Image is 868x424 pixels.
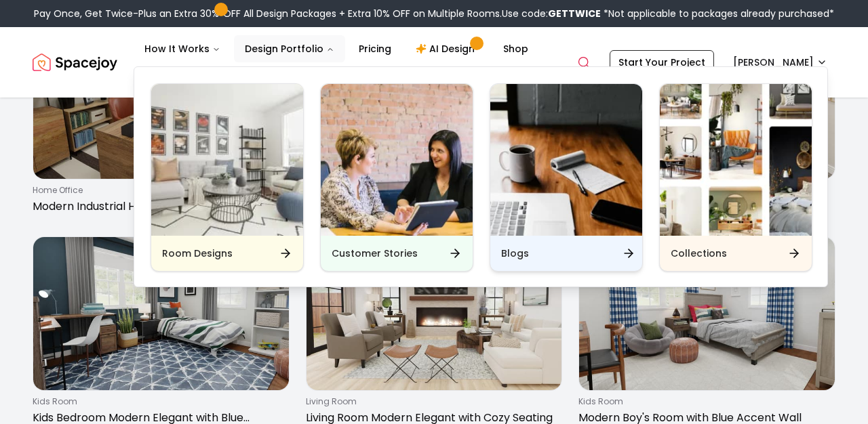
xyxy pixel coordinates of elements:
[33,49,117,76] a: Spacejoy
[725,50,835,75] button: [PERSON_NAME]
[579,237,835,390] img: Modern Boy's Room with Blue Accent Wall
[134,35,231,62] button: How It Works
[660,84,812,236] img: Collections
[405,35,490,62] a: AI Design
[33,27,835,98] nav: Global
[33,198,284,215] p: Modern Industrial Home Office with Warm Wood Tones
[610,50,714,75] a: Start Your Project
[348,35,402,62] a: Pricing
[134,67,829,288] div: Design Portfolio
[306,396,557,407] p: living room
[151,83,304,272] a: Room DesignsRoom Designs
[332,247,418,260] h6: Customer Stories
[307,237,562,390] img: Living Room Modern Elegant with Cozy Seating
[33,25,290,220] a: Modern Industrial Home Office with Warm Wood Toneshome officeModern Industrial Home Office with W...
[578,396,830,407] p: kids room
[33,396,284,407] p: kids room
[33,185,284,196] p: home office
[151,84,303,236] img: Room Designs
[234,35,345,62] button: Design Portfolio
[601,7,834,20] span: *Not applicable to packages already purchased*
[162,247,233,260] h6: Room Designs
[490,84,642,236] img: Blogs
[502,7,601,20] span: Use code:
[134,35,539,62] nav: Main
[33,26,289,179] img: Modern Industrial Home Office with Warm Wood Tones
[659,83,812,272] a: CollectionsCollections
[34,7,834,20] div: Pay Once, Get Twice-Plus an Extra 30% OFF All Design Packages + Extra 10% OFF on Multiple Rooms.
[548,7,601,20] b: GETTWICE
[320,83,473,272] a: Customer StoriesCustomer Stories
[321,84,473,236] img: Customer Stories
[490,83,643,272] a: BlogsBlogs
[501,247,529,260] h6: Blogs
[33,49,117,76] img: Spacejoy Logo
[492,35,539,62] a: Shop
[33,237,289,390] img: Kids Bedroom Modern Elegant with Blue Accent Wall
[671,247,727,260] h6: Collections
